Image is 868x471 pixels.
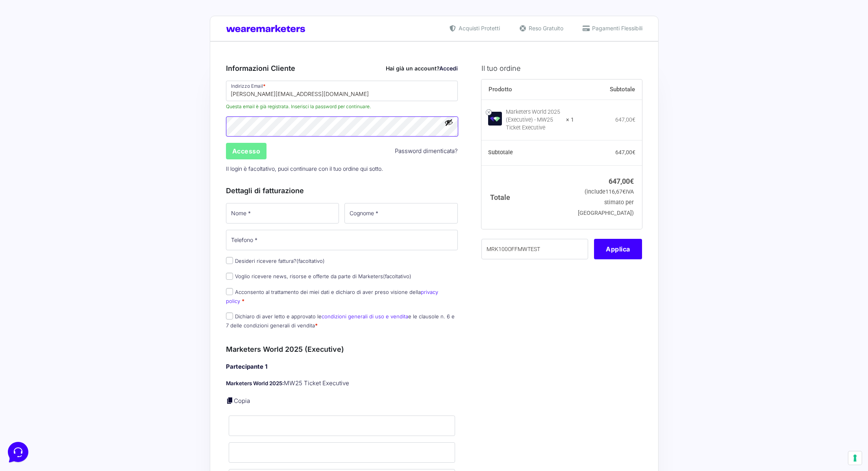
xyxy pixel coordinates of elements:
[566,116,574,124] strong: × 1
[68,264,89,271] p: Messaggi
[226,257,233,264] input: Desideri ricevere fattura?(facoltativo)
[226,63,458,74] h3: Informazioni Cliente
[444,118,453,127] button: Mostra password
[615,149,635,155] bdi: 647,00
[226,273,411,279] label: Voglio ricevere news, risorse e offerte da parte di Marketers
[630,177,634,185] span: €
[632,116,635,123] span: €
[226,380,284,386] strong: Marketers World 2025:
[481,63,642,74] h3: Il tuo ordine
[226,289,438,304] label: Acconsento al trattamento dei miei dati e dichiaro di aver preso visione della
[226,397,234,405] a: Copia i dettagli dell'acquirente
[481,79,574,100] th: Prodotto
[24,264,37,271] p: Home
[226,81,458,101] input: Indirizzo Email *
[13,66,145,82] button: Inizia una conversazione
[622,188,626,195] span: €
[226,230,458,250] input: Telefono *
[527,24,563,32] span: Reso Gratuito
[481,140,574,166] th: Subtotale
[51,71,116,77] span: Inizia una conversazione
[296,258,325,264] span: (facoltativo)
[609,177,634,185] bdi: 647,00
[13,98,61,104] span: Trova una risposta
[226,203,339,223] input: Nome *
[439,65,458,72] a: Accedi
[55,253,103,271] button: Messaggi
[386,64,458,72] div: Hai già un account?
[234,397,250,405] a: Copia
[6,440,30,464] iframe: Customerly Messenger Launcher
[383,273,411,279] span: (facoltativo)
[18,115,129,122] input: Cerca un articolo...
[848,451,862,465] button: Le tue preferenze relative al consenso per le tecnologie di tracciamento
[226,379,458,388] p: MW25 Ticket Executive
[590,24,642,32] span: Pagamenti Flessibili
[6,253,55,271] button: Home
[226,185,458,196] h3: Dettagli di fatturazione
[481,239,588,259] input: Coupon
[322,313,408,320] a: condizioni generali di uso e vendita
[226,312,233,320] input: Dichiaro di aver letto e approvato lecondizioni generali di uso e venditae le clausole n. 6 e 7 d...
[13,31,67,38] span: Le tue conversazioni
[226,362,458,371] h4: Partecipante 1
[226,258,325,264] label: Desideri ricevere fattura?
[605,188,626,195] span: 116,67
[457,24,500,32] span: Acquisti Protetti
[6,6,132,19] h2: Ciao da Marketers 👋
[344,203,458,223] input: Cognome *
[395,147,458,156] a: Password dimenticata?
[226,313,455,329] label: Dichiaro di aver letto e approvato le e le clausole n. 6 e 7 delle condizioni generali di vendita
[223,161,461,177] p: Il login è facoltativo, puoi continuare con il tuo ordine qui sotto.
[574,79,642,100] th: Subtotale
[506,108,561,132] div: Marketers World 2025 (Executive) - MW25 Ticket Executive
[594,239,642,259] button: Applica
[121,264,133,271] p: Aiuto
[578,188,634,216] small: (include IVA stimato per [GEOGRAPHIC_DATA])
[38,44,54,60] img: dark
[13,44,28,60] img: dark
[615,116,635,123] bdi: 647,00
[226,103,458,110] span: Questa email è già registrata. Inserisci la password per continuare.
[488,112,502,126] img: Marketers World 2025 (Executive) - MW25 Ticket Executive
[226,143,267,159] input: Accesso
[226,288,233,295] input: Acconsento al trattamento dei miei dati e dichiaro di aver preso visione dellaprivacy policy
[226,344,458,355] h3: Marketers World 2025 (Executive)
[103,253,151,271] button: Aiuto
[226,273,233,280] input: Voglio ricevere news, risorse e offerte da parte di Marketers(facoltativo)
[84,98,145,104] a: Apri Centro Assistenza
[25,44,41,60] img: dark
[632,149,635,155] span: €
[481,165,574,229] th: Totale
